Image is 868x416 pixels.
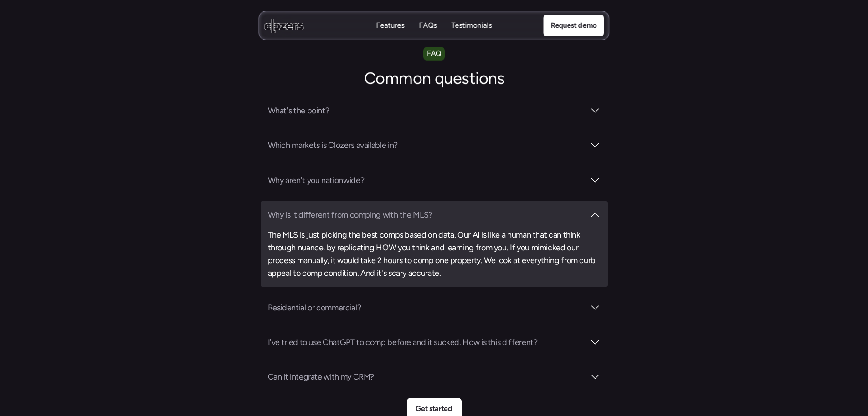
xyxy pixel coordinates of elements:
h2: Common questions [279,67,589,90]
h3: I've tried to use ChatGPT to comp before and it sucked. How is this different? [268,336,585,349]
p: Get started [416,403,452,415]
p: FAQs [419,30,437,41]
a: Request demo [543,15,604,36]
p: Testimonials [452,30,492,41]
h3: Residential or commercial? [268,301,585,314]
h3: Can it integrate with my CRM? [268,370,585,383]
p: FAQ [427,48,441,60]
h3: Why is it different from comping with the MLS? [268,208,585,221]
p: Testimonials [452,20,492,30]
p: Features [376,30,405,41]
h3: The MLS is just picking the best comps based on data. Our AI is like a human that can think throu... [268,228,601,279]
a: TestimonialsTestimonials [452,20,492,31]
a: FeaturesFeatures [376,20,405,31]
p: FAQs [419,20,437,30]
h3: Which markets is Clozers available in? [268,139,585,152]
p: Request demo [550,20,596,31]
h3: What's the point? [268,104,585,117]
p: Features [376,20,405,30]
h3: Why aren't you nationwide? [268,174,585,187]
a: FAQsFAQs [419,20,437,31]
